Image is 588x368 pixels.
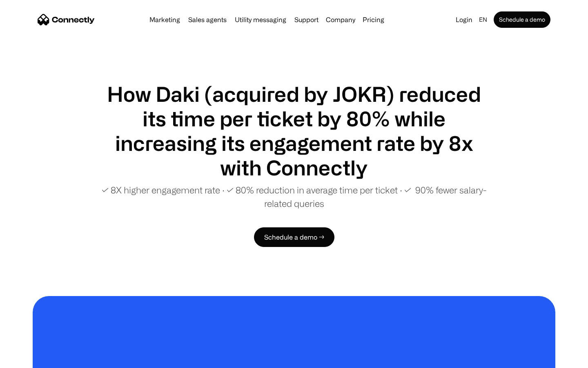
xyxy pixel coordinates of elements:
[16,354,49,365] ul: Language list
[146,16,183,23] a: Marketing
[479,14,487,25] div: en
[359,16,388,23] a: Pricing
[232,16,290,23] a: Utility messaging
[98,183,490,210] p: ✓ 8X higher engagement rate ∙ ✓ 80% reduction in average time per ticket ∙ ✓ 90% fewer salary-rel...
[452,14,476,25] a: Login
[494,11,550,28] a: Schedule a demo
[254,227,334,247] a: Schedule a demo →
[8,353,49,365] aside: Language selected: English
[326,14,355,25] div: Company
[291,16,322,23] a: Support
[185,16,230,23] a: Sales agents
[98,82,490,180] h1: How Daki (acquired by JOKR) reduced its time per ticket by 80% while increasing its engagement ra...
